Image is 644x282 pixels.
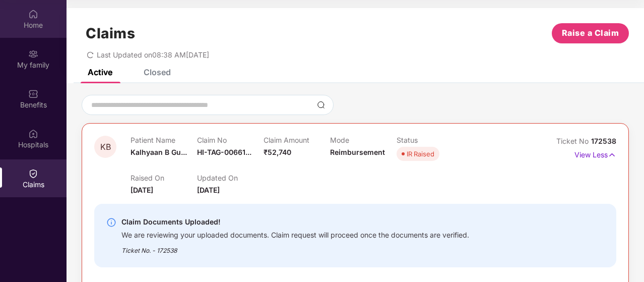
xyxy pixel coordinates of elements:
p: Patient Name [131,136,197,144]
p: View Less [574,147,616,160]
img: svg+xml;base64,PHN2ZyBpZD0iU2VhcmNoLTMyeDMyIiB4bWxucz0iaHR0cDovL3d3dy53My5vcmcvMjAwMC9zdmciIHdpZH... [317,101,325,109]
span: Last Updated on 08:38 AM[DATE] [97,50,209,59]
div: IR Raised [407,149,434,159]
img: svg+xml;base64,PHN2ZyBpZD0iQ2xhaW0iIHhtbG5zPSJodHRwOi8vd3d3LnczLm9yZy8yMDAwL3N2ZyIgd2lkdGg9IjIwIi... [28,168,38,179]
img: svg+xml;base64,PHN2ZyB3aWR0aD0iMjAiIGhlaWdodD0iMjAiIHZpZXdCb3g9IjAgMCAyMCAyMCIgZmlsbD0ibm9uZSIgeG... [28,49,38,59]
span: Reimbursement [330,148,385,156]
span: [DATE] [197,186,220,194]
span: Ticket No [556,137,591,145]
img: svg+xml;base64,PHN2ZyBpZD0iSG9tZSIgeG1sbnM9Imh0dHA6Ly93d3cudzMub3JnLzIwMDAvc3ZnIiB3aWR0aD0iMjAiIG... [28,9,38,19]
span: [DATE] [131,186,153,194]
span: KB [100,143,111,151]
span: Kalhyaan B Gu... [131,148,187,156]
div: Closed [144,67,171,77]
img: svg+xml;base64,PHN2ZyBpZD0iSW5mby0yMHgyMCIgeG1sbnM9Imh0dHA6Ly93d3cudzMub3JnLzIwMDAvc3ZnIiB3aWR0aD... [106,217,116,228]
p: Claim No [197,136,264,144]
span: ₹52,740 [264,148,291,156]
div: Active [88,67,112,77]
button: Raise a Claim [552,23,629,43]
p: Updated On [197,174,264,182]
div: We are reviewing your uploaded documents. Claim request will proceed once the documents are verif... [121,228,469,240]
span: HI-TAG-00661... [197,148,251,156]
p: Mode [330,136,397,144]
div: Ticket No. - 172538 [121,240,469,255]
span: redo [87,50,94,59]
img: svg+xml;base64,PHN2ZyB4bWxucz0iaHR0cDovL3d3dy53My5vcmcvMjAwMC9zdmciIHdpZHRoPSIxNyIgaGVpZ2h0PSIxNy... [608,149,616,160]
p: Status [397,136,463,144]
img: svg+xml;base64,PHN2ZyBpZD0iQmVuZWZpdHMiIHhtbG5zPSJodHRwOi8vd3d3LnczLm9yZy8yMDAwL3N2ZyIgd2lkdGg9Ij... [28,89,38,99]
div: Claim Documents Uploaded! [121,216,469,228]
p: Claim Amount [264,136,330,144]
span: 172538 [591,137,616,145]
p: Raised On [131,174,197,182]
img: svg+xml;base64,PHN2ZyBpZD0iSG9zcGl0YWxzIiB4bWxucz0iaHR0cDovL3d3dy53My5vcmcvMjAwMC9zdmciIHdpZHRoPS... [28,129,38,139]
span: Raise a Claim [562,27,619,39]
h1: Claims [86,25,135,42]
